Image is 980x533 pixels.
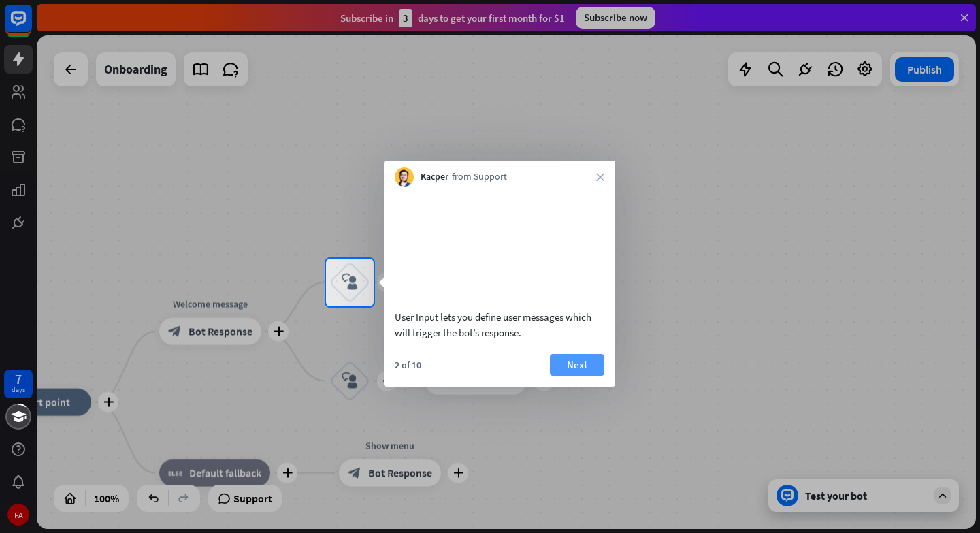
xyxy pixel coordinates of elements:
button: Next [550,354,604,376]
button: Open LiveChat chat widget [11,5,52,46]
i: block_user_input [342,274,358,291]
div: User Input lets you define user messages which will trigger the bot’s response. [395,309,604,340]
div: 2 of 10 [395,359,421,371]
span: Kacper [421,170,448,184]
i: close [596,173,604,181]
span: from Support [452,170,507,184]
